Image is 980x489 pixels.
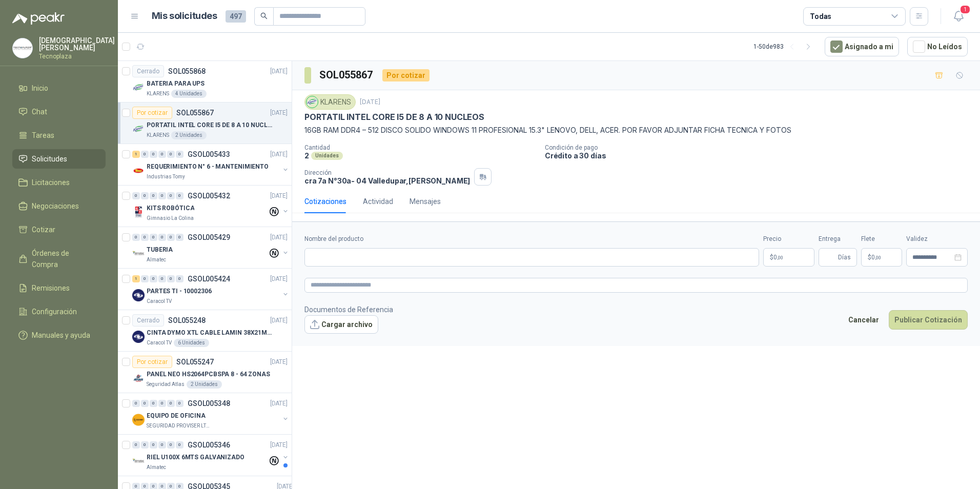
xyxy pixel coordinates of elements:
[147,162,269,172] p: REQUERIMIENTO N° 6 - MANTENIMIENTO
[132,165,145,177] img: Company Logo
[304,176,470,185] p: cra 7a N°30a- 04 Valledupar , [PERSON_NAME]
[32,282,70,294] span: Remisiones
[132,400,140,407] div: 0
[871,254,881,260] span: 0
[150,192,157,199] div: 0
[118,310,292,352] a: CerradoSOL055248[DATE] Company LogoCINTA DYMO XTL CABLE LAMIN 38X21MMBLANCOCaracol TV6 Unidades
[810,11,831,22] div: Todas
[188,151,230,158] p: GSOL005433
[304,196,346,207] div: Cotizaciones
[363,196,393,207] div: Actividad
[167,275,175,282] div: 0
[167,151,175,158] div: 0
[819,234,857,244] label: Entrega
[226,10,246,23] span: 497
[147,422,211,430] p: SEGURIDAD PROVISER LTDA
[147,173,185,181] p: Industrias Tomy
[32,330,90,341] span: Manuales y ayuda
[260,12,268,19] span: search
[132,151,140,158] div: 1
[889,310,968,330] button: Publicar Cotización
[311,152,343,160] div: Unidades
[777,255,783,260] span: ,00
[907,37,968,56] button: No Leídos
[382,69,430,81] div: Por cotizar
[150,400,157,407] div: 0
[545,151,976,160] p: Crédito a 30 días
[270,67,288,76] p: [DATE]
[906,234,968,244] label: Validez
[304,151,309,160] p: 2
[152,9,217,24] h1: Mis solicitudes
[13,38,32,58] img: Company Logo
[147,463,166,472] p: Almatec
[176,192,183,199] div: 0
[150,275,157,282] div: 0
[150,441,157,449] div: 0
[39,37,115,51] p: [DEMOGRAPHIC_DATA] [PERSON_NAME]
[763,248,814,267] p: $0,00
[949,7,968,26] button: 1
[32,248,96,270] span: Órdenes de Compra
[147,120,274,130] p: PORTATIL INTEL CORE I5 DE 8 A 10 NUCLEOS
[39,53,115,59] p: Tecnoplaza
[843,310,885,330] button: Cancelar
[132,234,140,241] div: 0
[270,399,288,409] p: [DATE]
[147,339,172,347] p: Caracol TV
[825,37,899,56] button: Asignado a mi
[32,177,70,188] span: Licitaciones
[132,455,145,467] img: Company Logo
[188,234,230,241] p: GSOL005429
[188,400,230,407] p: GSOL005348
[118,352,292,393] a: Por cotizarSOL055247[DATE] Company LogoPANEL NEO HS2064PCBSPA 8 - 64 ZONASSeguridad Atlas2 Unidades
[270,108,288,118] p: [DATE]
[188,192,230,199] p: GSOL005432
[773,254,783,260] span: 0
[147,90,169,98] p: KLARENS
[132,107,172,119] div: Por cotizar
[167,234,175,241] div: 0
[141,400,149,407] div: 0
[12,243,106,274] a: Órdenes de Compra
[176,234,183,241] div: 0
[32,200,79,212] span: Negociaciones
[132,81,145,94] img: Company Logo
[141,441,149,449] div: 0
[168,68,206,75] p: SOL055868
[147,79,205,89] p: BATERIA PARA UPS
[270,191,288,201] p: [DATE]
[32,153,67,165] span: Solicitudes
[168,317,206,324] p: SOL055248
[158,441,166,449] div: 0
[176,400,183,407] div: 0
[147,380,185,389] p: Seguridad Atlas
[171,131,207,139] div: 2 Unidades
[12,102,106,121] a: Chat
[132,65,164,77] div: Cerrado
[304,304,393,315] p: Documentos de Referencia
[147,203,194,213] p: KITS ROBÓTICA
[861,234,902,244] label: Flete
[141,275,149,282] div: 0
[176,275,183,282] div: 0
[12,173,106,192] a: Licitaciones
[32,306,77,317] span: Configuración
[187,380,222,389] div: 2 Unidades
[270,233,288,242] p: [DATE]
[12,325,106,345] a: Manuales y ayuda
[12,220,106,239] a: Cotizar
[150,151,157,158] div: 0
[12,302,106,321] a: Configuración
[132,248,145,260] img: Company Logo
[158,400,166,407] div: 0
[12,78,106,98] a: Inicio
[147,411,206,421] p: EQUIPO DE OFICINA
[270,150,288,159] p: [DATE]
[167,441,175,449] div: 0
[270,274,288,284] p: [DATE]
[132,206,145,218] img: Company Logo
[176,441,183,449] div: 0
[147,297,172,305] p: Caracol TV
[861,248,902,267] p: $ 0,00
